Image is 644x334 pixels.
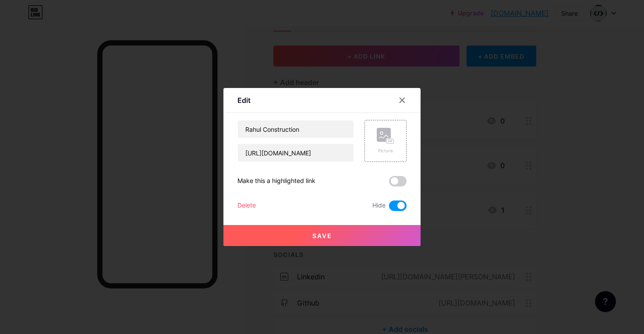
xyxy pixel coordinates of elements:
div: Picture [377,148,394,154]
span: Save [312,232,332,239]
input: URL [238,144,354,162]
div: Edit [237,95,251,105]
span: Hide [372,200,386,211]
button: Save [223,225,421,246]
div: Delete [237,200,256,211]
div: Make this a highlighted link [237,176,315,186]
input: Title [238,120,354,138]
